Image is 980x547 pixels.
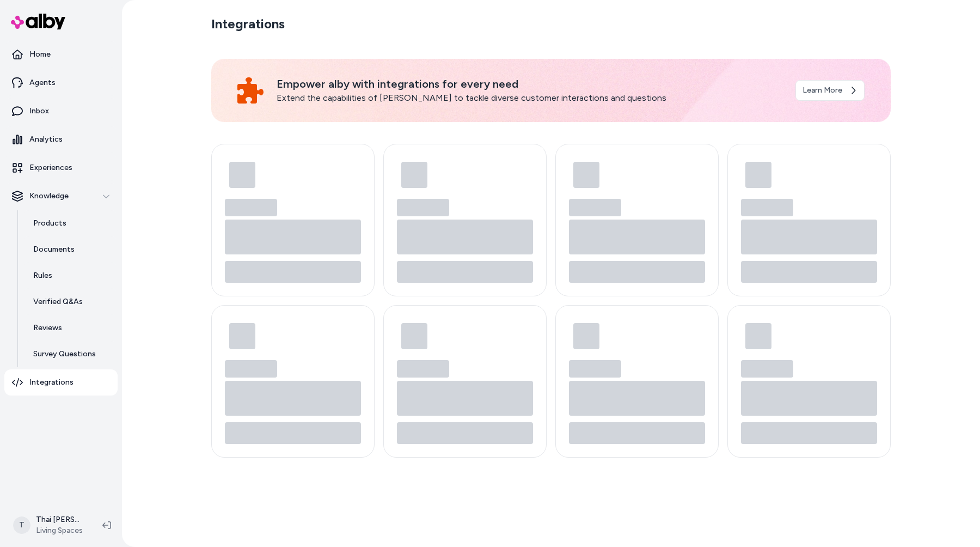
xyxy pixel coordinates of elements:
[22,263,118,289] a: Rules
[29,191,69,202] p: Knowledge
[29,162,72,173] p: Experiences
[4,155,118,181] a: Experiences
[795,80,865,101] a: Learn More
[33,218,66,229] p: Products
[36,514,85,525] p: Thai [PERSON_NAME]
[33,349,96,360] p: Survey Questions
[22,341,118,367] a: Survey Questions
[277,76,782,92] p: Empower alby with integrations for every need
[29,134,63,145] p: Analytics
[4,369,118,396] a: Integrations
[11,14,65,29] img: alby Logo
[13,516,30,534] span: T
[33,244,75,255] p: Documents
[22,289,118,315] a: Verified Q&As
[33,270,52,281] p: Rules
[29,49,51,60] p: Home
[22,236,118,263] a: Documents
[4,98,118,124] a: Inbox
[4,183,118,209] button: Knowledge
[36,525,85,536] span: Living Spaces
[4,70,118,96] a: Agents
[7,508,94,543] button: TThai [PERSON_NAME]Living Spaces
[4,41,118,68] a: Home
[22,210,118,236] a: Products
[211,15,285,33] h2: Integrations
[22,315,118,341] a: Reviews
[4,126,118,153] a: Analytics
[29,377,73,388] p: Integrations
[33,296,83,307] p: Verified Q&As
[277,92,782,105] p: Extend the capabilities of [PERSON_NAME] to tackle diverse customer interactions and questions
[29,106,49,117] p: Inbox
[29,77,56,88] p: Agents
[33,323,62,333] p: Reviews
